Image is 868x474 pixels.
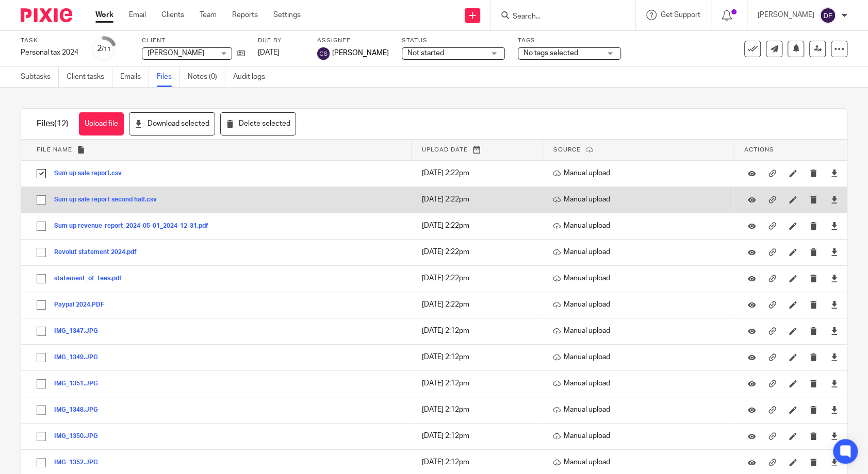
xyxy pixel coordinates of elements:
p: Manual upload [553,352,728,362]
a: Download [830,378,838,388]
label: Tags [518,37,621,45]
button: IMG_1348.JPG [54,407,106,414]
span: Get Support [661,11,700,19]
p: Manual upload [553,326,728,336]
a: Download [830,221,838,231]
p: Manual upload [553,194,728,205]
a: Download [830,457,838,467]
p: Manual upload [553,431,728,441]
button: Paypal 2024.PDF [54,301,112,309]
a: Download [830,404,838,415]
a: Notes (0) [188,67,225,87]
a: Clients [161,10,184,20]
input: Select [31,427,51,446]
input: Search [512,12,604,22]
a: Download [830,299,838,310]
span: [PERSON_NAME] [332,48,389,58]
a: Client tasks [67,67,112,87]
button: Sum up revenue-report-2024-05-01_2024-12-31.pdf [54,223,216,230]
p: [DATE] 2:22pm [422,168,538,178]
a: Emails [120,67,149,87]
input: Select [31,216,51,236]
span: Upload date [422,147,468,153]
a: Download [830,273,838,283]
a: Download [830,194,838,205]
a: Download [830,168,838,178]
button: IMG_1352.JPG [54,459,106,466]
p: Manual upload [553,457,728,467]
button: IMG_1350.JPG [54,433,106,440]
p: [PERSON_NAME] [758,10,814,20]
label: Status [402,37,505,45]
div: Personal tax 2024 [21,47,78,58]
p: [DATE] 2:12pm [422,457,538,467]
a: Work [95,10,113,20]
input: Select [31,321,51,341]
a: Download [830,352,838,362]
input: Select [31,269,51,289]
p: [DATE] 2:22pm [422,221,538,231]
label: Client [142,37,245,45]
label: Assignee [317,37,389,45]
p: Manual upload [553,168,728,178]
p: [DATE] 2:12pm [422,352,538,362]
button: Sum up sale report.csv [54,170,129,177]
button: Delete selected [220,112,296,136]
input: Select [31,374,51,394]
div: 2 [97,43,111,55]
p: Manual upload [553,273,728,283]
p: [DATE] 2:22pm [422,194,538,205]
p: Manual upload [553,404,728,415]
p: [DATE] 2:22pm [422,299,538,310]
small: /11 [102,46,111,52]
button: statement_of_fees.pdf [54,275,129,282]
img: svg%3E [820,7,836,24]
a: Reports [232,10,258,20]
span: Not started [407,49,444,57]
input: Select [31,295,51,315]
button: Revolut statement 2024.pdf [54,249,144,256]
p: Manual upload [553,299,728,310]
a: Files [157,67,180,87]
p: [DATE] 2:22pm [422,247,538,257]
button: IMG_1351.JPG [54,380,106,387]
span: [PERSON_NAME] [148,49,204,57]
label: Task [21,37,78,45]
h1: Files [37,118,69,129]
a: Team [200,10,217,20]
p: [DATE] 2:12pm [422,404,538,415]
p: [DATE] 2:22pm [422,273,538,283]
span: Source [553,147,581,153]
button: IMG_1349.JPG [54,354,106,361]
button: Upload file [79,112,124,136]
input: Select [31,164,51,183]
img: Pixie [21,8,72,22]
a: Subtasks [21,67,59,87]
a: Settings [273,10,301,20]
input: Select [31,348,51,367]
a: Download [830,431,838,441]
p: [DATE] 2:12pm [422,326,538,336]
input: Select [31,453,51,472]
a: Download [830,326,838,336]
input: Select [31,400,51,420]
span: No tags selected [523,49,578,57]
button: IMG_1347.JPG [54,328,106,335]
a: Download [830,247,838,257]
p: Manual upload [553,378,728,388]
button: Download selected [129,112,215,136]
a: Audit logs [233,67,273,87]
label: Due by [258,37,304,45]
span: [DATE] [258,49,280,56]
button: Sum up sale report second half.csv [54,196,165,204]
p: [DATE] 2:12pm [422,431,538,441]
p: [DATE] 2:12pm [422,378,538,388]
input: Select [31,190,51,210]
span: Actions [744,147,774,153]
input: Select [31,243,51,262]
a: Email [129,10,146,20]
img: svg%3E [317,47,330,60]
p: Manual upload [553,247,728,257]
span: (12) [54,120,69,128]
